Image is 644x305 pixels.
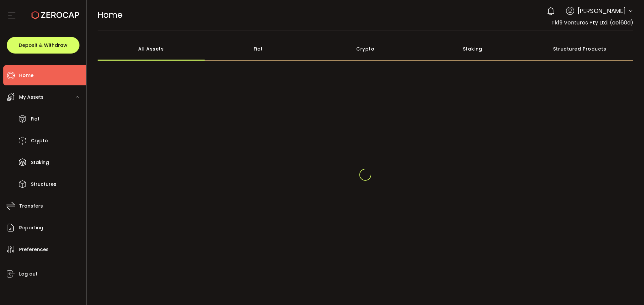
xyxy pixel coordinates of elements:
[19,43,67,48] span: Deposit & Withdraw
[551,19,633,26] span: Tk19 Ventures Pty Ltd. (ae160d)
[31,136,48,146] span: Crypto
[526,37,634,61] div: Structured Products
[312,37,419,61] div: Crypto
[578,6,626,15] span: [PERSON_NAME]
[19,71,34,80] span: Home
[31,179,56,189] span: Structures
[19,201,43,211] span: Transfers
[19,269,38,279] span: Log out
[98,37,205,61] div: All Assets
[98,9,122,21] span: Home
[19,92,44,102] span: My Assets
[19,245,49,254] span: Preferences
[205,37,312,61] div: Fiat
[419,37,526,61] div: Staking
[7,37,79,54] button: Deposit & Withdraw
[19,223,43,233] span: Reporting
[31,114,40,124] span: Fiat
[31,158,49,167] span: Staking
